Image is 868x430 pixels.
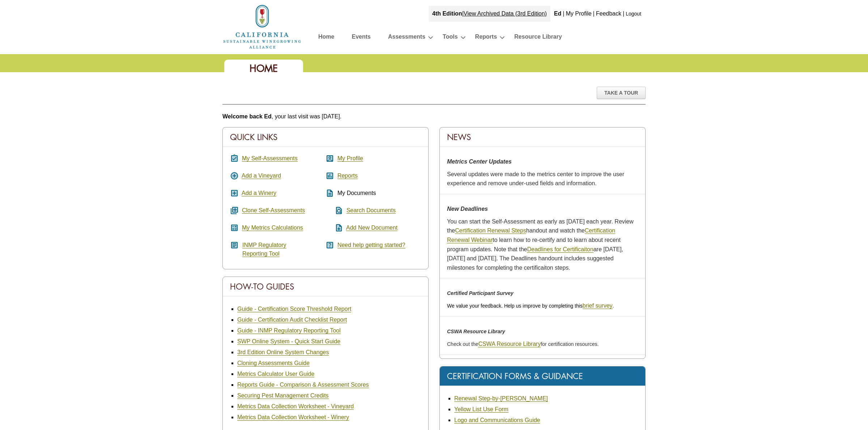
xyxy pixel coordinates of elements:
em: CSWA Resource Library [447,329,505,334]
a: Assessments [388,32,425,44]
a: Yellow List Use Form [454,406,509,413]
a: brief survey [583,303,613,309]
div: | [562,6,565,22]
b: Welcome back Ed [222,113,272,120]
a: Reports [337,173,358,179]
a: Cloning Assessments Guide [237,360,310,366]
p: , your last visit was [DATE]. [222,112,646,121]
strong: Metrics Center Updates [447,158,512,165]
a: Home [222,23,302,29]
a: Add a Vineyard [242,173,281,179]
a: Home [318,32,334,44]
a: Metrics Data Collection Worksheet - Vineyard [237,403,354,410]
a: My Profile [337,155,363,162]
div: | [592,6,595,22]
a: Resource Library [514,32,562,44]
i: note_add [325,223,343,232]
strong: New Deadlines [447,206,488,212]
strong: 4th Edition [432,10,462,17]
a: 3rd Edition Online System Changes [237,349,329,356]
a: Events [352,32,370,44]
a: Add a Winery [242,190,276,196]
span: My Documents [337,190,376,196]
i: find_in_page [325,206,343,215]
div: Take A Tour [597,87,646,99]
i: calculate [230,223,239,232]
i: assessment [325,171,334,180]
i: add_box [230,189,239,197]
a: Metrics Calculator User Guide [237,371,314,377]
a: Guide - Certification Audit Checklist Report [237,317,347,323]
p: You can start the Self-Assessment as early as [DATE] each year. Review the handout and watch the ... [447,217,638,273]
a: Deadlines for Certificaiton [527,246,593,253]
a: Renewal Step-by-[PERSON_NAME] [454,395,548,402]
a: Reports Guide - Comparison & Assessment Scores [237,382,369,388]
a: Clone Self-Assessments [242,207,305,214]
a: SWP Online System - Quick Start Guide [237,338,340,345]
a: My Profile [566,10,591,17]
a: Guide - INMP Regulatory Reporting Tool [237,327,341,334]
a: CSWA Resource Library [478,341,541,347]
div: | [622,6,625,22]
span: Several updates were made to the metrics center to improve the user experience and remove under-u... [447,171,624,187]
a: Certification Renewal Steps [455,227,526,234]
span: Check out the for certification resources. [447,341,599,347]
span: Home [250,62,278,75]
i: add_circle [230,171,239,180]
a: Tools [443,32,458,44]
i: account_box [325,154,334,163]
a: Logout [626,11,641,17]
i: assignment_turned_in [230,154,239,163]
a: My Metrics Calculations [242,225,303,231]
a: Feedback [596,10,621,17]
a: Reports [475,32,497,44]
i: article [230,241,239,249]
a: Need help getting started? [337,242,405,248]
div: Quick Links [223,127,428,147]
a: My Self-Assessments [242,155,298,162]
b: Ed [554,10,561,17]
a: INMP RegulatoryReporting Tool [242,242,286,257]
a: Logo and Communications Guide [454,417,540,424]
i: queue [230,206,239,215]
div: Certification Forms & Guidance [440,366,645,386]
i: help_center [325,241,334,249]
a: View Archived Data (3rd Edition) [464,10,547,17]
a: Add New Document [346,225,397,231]
i: description [325,189,334,197]
img: logo_cswa2x.png [222,4,302,50]
div: | [429,6,550,22]
div: How-To Guides [223,277,428,296]
a: Search Documents [346,207,396,214]
a: Securing Pest Management Credits [237,392,329,399]
div: News [440,127,645,147]
span: We value your feedback. Help us improve by completing this . [447,303,614,309]
em: Certified Participant Survey [447,290,514,296]
a: Certification Renewal Webinar [447,227,615,243]
a: Metrics Data Collection Worksheet - Winery [237,414,349,421]
a: Guide - Certification Score Threshold Report [237,306,351,312]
